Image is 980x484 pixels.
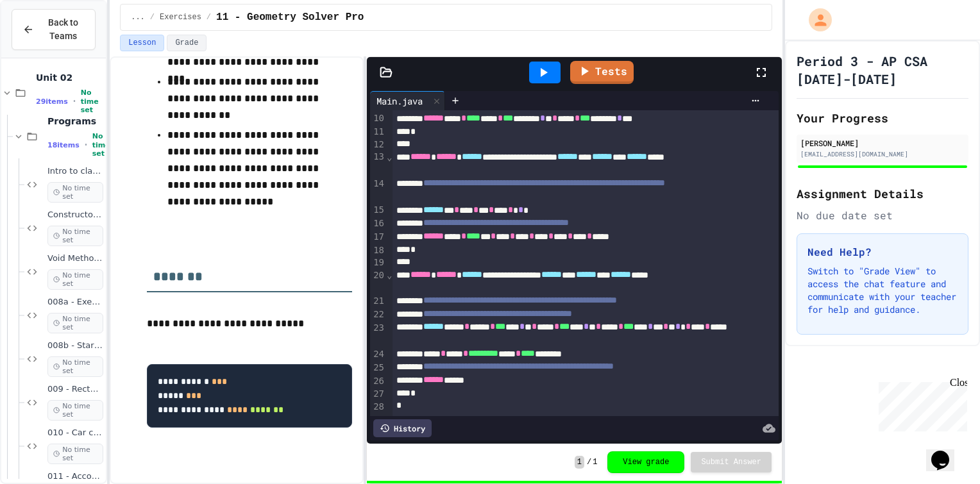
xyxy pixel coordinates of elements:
div: 13 [370,151,386,178]
div: [EMAIL_ADDRESS][DOMAIN_NAME] [800,149,965,159]
span: No time set [92,132,110,158]
button: Lesson [120,35,164,51]
button: Back to Teams [12,9,96,50]
h3: Need Help? [807,244,958,260]
span: 009 - Rectangle class [47,384,103,395]
span: Submit Answer [701,457,761,467]
span: Intro to classes demonstration [47,166,103,177]
span: Exercises [160,12,201,22]
span: Back to Teams [42,16,85,43]
span: No time set [47,356,103,377]
span: 1 [575,456,584,469]
div: 16 [370,217,386,231]
span: / [207,12,211,22]
span: / [150,12,155,22]
div: 11 [370,126,386,138]
div: 22 [370,308,386,322]
iframe: chat widget [926,433,967,471]
span: / [587,457,591,467]
div: 14 [370,178,386,204]
button: Grade [167,35,207,51]
span: ... [131,12,145,22]
span: 1 [593,457,597,467]
span: • [73,96,76,106]
div: 25 [370,362,386,375]
h1: Period 3 - AP CSA [DATE]-[DATE] [797,52,968,88]
p: Switch to "Grade View" to access the chat feature and communicate with your teacher for help and ... [807,265,958,316]
div: Main.java [370,94,429,108]
div: No due date set [797,208,968,223]
span: 011 - Account class [47,471,103,482]
div: 15 [370,204,386,217]
span: 18 items [47,141,80,149]
button: View grade [607,451,684,473]
span: 008a - Executable class [47,297,103,308]
div: 12 [370,138,386,151]
span: Fold line [386,152,393,162]
div: 10 [370,112,386,126]
span: Fold line [386,270,393,280]
div: 21 [370,295,386,308]
div: 26 [370,375,386,388]
div: 18 [370,244,386,257]
span: • [85,140,87,150]
div: 24 [370,348,386,362]
span: Constructor Practice [47,210,103,221]
div: [PERSON_NAME] [800,137,965,149]
a: Tests [570,61,634,84]
span: 11 - Geometry Solver Pro [216,10,364,25]
h2: Your Progress [797,109,968,127]
iframe: chat widget [874,377,967,431]
div: 28 [370,401,386,413]
div: 19 [370,256,386,269]
div: My Account [795,5,835,35]
span: Void Methods Practice [47,253,103,264]
div: 27 [370,388,386,401]
button: Submit Answer [691,452,772,472]
div: 23 [370,322,386,349]
div: Main.java [370,91,445,110]
span: No time set [47,182,103,203]
span: No time set [81,88,103,114]
span: 008b - StarsAndStripes [47,340,103,351]
span: 29 items [36,97,68,106]
div: 20 [370,269,386,295]
div: History [373,419,432,437]
span: No time set [47,269,103,290]
h2: Assignment Details [797,185,968,203]
span: No time set [47,444,103,464]
span: Programs [47,115,103,127]
div: Chat with us now!Close [5,5,89,81]
div: 17 [370,231,386,244]
span: No time set [47,400,103,421]
span: No time set [47,226,103,246]
span: 010 - Car class [47,428,103,438]
span: No time set [47,313,103,333]
span: Unit 02 [36,72,103,83]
